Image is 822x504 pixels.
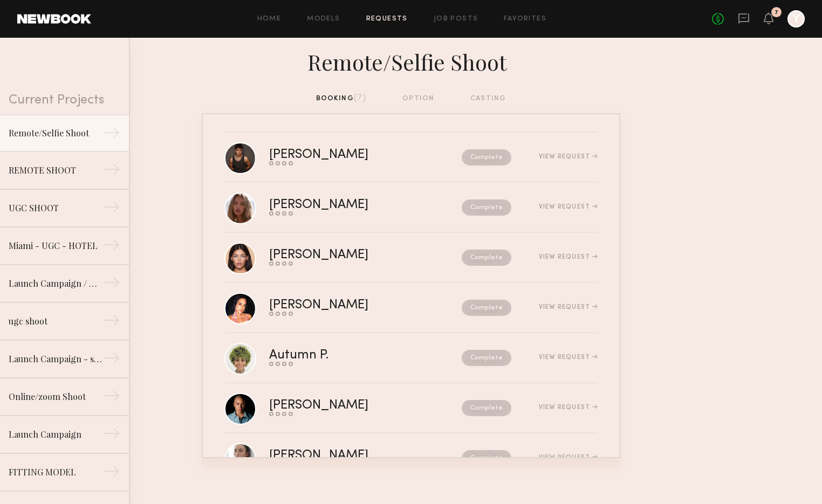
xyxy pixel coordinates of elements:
div: → [102,274,120,295]
div: → [102,161,120,182]
div: Launch Campaign [9,428,102,441]
div: → [102,349,120,371]
nb-request-status: Complete [462,250,511,266]
div: REMOTE SHOOT [9,164,102,177]
a: Favorites [504,16,546,23]
a: [PERSON_NAME]CompleteView Request [224,383,598,433]
div: [PERSON_NAME] [269,199,415,211]
a: Autumn P.CompleteView Request [224,333,598,383]
div: Autumn P. [269,349,395,362]
div: [PERSON_NAME] [269,249,415,261]
nb-request-status: Complete [462,149,511,165]
div: → [102,387,120,409]
div: [PERSON_NAME] [269,399,415,412]
div: 7 [775,10,778,16]
nb-request-status: Complete [462,350,511,366]
div: Miami - UGC - HOTEL [9,239,102,252]
a: Job Posts [434,16,478,23]
div: → [102,312,120,333]
div: View Request [539,354,598,361]
a: Home [257,16,282,23]
nb-request-status: Complete [462,300,511,316]
div: ugc shoot [9,315,102,328]
div: [PERSON_NAME] [269,450,415,462]
a: Y [787,10,805,27]
nb-request-status: Complete [462,450,511,466]
div: UGC SHOOT [9,202,102,215]
div: → [102,425,120,446]
div: View Request [539,304,598,310]
a: [PERSON_NAME]CompleteView Request [224,433,598,484]
div: Remote/Selfie Shoot [202,46,620,75]
a: Models [307,16,340,23]
nb-request-status: Complete [462,199,511,216]
nb-request-status: Complete [462,400,511,416]
a: [PERSON_NAME]CompleteView Request [224,283,598,333]
div: Launch Campaign / UGC shoot [9,277,102,290]
div: View Request [539,454,598,461]
div: View Request [539,204,598,210]
div: View Request [539,154,598,160]
div: Remote/Selfie Shoot [9,127,102,140]
div: [PERSON_NAME] [269,149,415,161]
div: → [102,236,120,258]
div: [PERSON_NAME] [269,299,415,312]
div: FITTING MODEL [9,466,102,479]
div: Online/zoom Shoot [9,390,102,403]
a: [PERSON_NAME]CompleteView Request [224,133,598,183]
div: View Request [539,254,598,260]
a: [PERSON_NAME]CompleteView Request [224,233,598,283]
div: → [102,198,120,220]
a: Requests [366,16,408,23]
div: View Request [539,404,598,411]
div: Launch Campaign - shoot [9,353,102,365]
div: → [102,462,120,484]
div: → [102,124,120,146]
a: [PERSON_NAME]CompleteView Request [224,183,598,233]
